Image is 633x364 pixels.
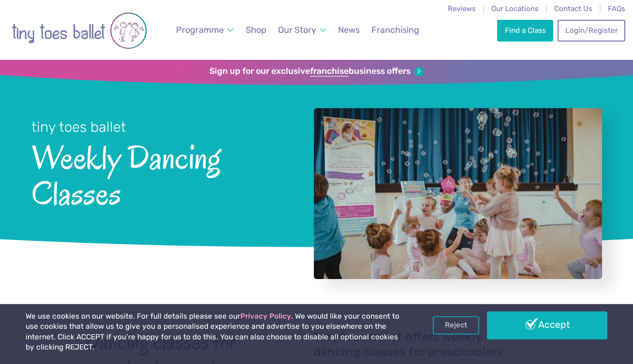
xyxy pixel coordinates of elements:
[554,4,592,13] a: Contact Us
[487,311,607,339] a: Accept
[448,4,476,13] a: Reviews
[491,4,539,13] a: Our Locations
[31,119,126,135] small: tiny toes ballet
[176,25,224,35] span: Programme
[608,4,625,13] a: FAQs
[338,25,360,35] span: News
[240,312,291,321] a: Privacy Policy
[246,25,266,35] span: Shop
[367,19,424,41] a: Franchising
[278,25,316,35] span: Our Story
[310,66,349,77] strong: franchise
[241,19,271,41] a: Shop
[497,20,553,41] a: Find a Class
[558,20,625,41] a: Login/Register
[433,316,479,335] a: Reject
[12,6,147,55] img: tiny toes ballet
[31,137,288,211] span: Weekly Dancing Classes
[26,311,403,353] p: We use cookies on our website. For full details please see our . We would like your consent to us...
[209,66,424,77] a: Sign up for our exclusivefranchisebusiness offers
[274,19,331,41] a: Our Story
[371,25,419,35] span: Franchising
[334,19,364,41] a: News
[172,19,238,41] a: Programme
